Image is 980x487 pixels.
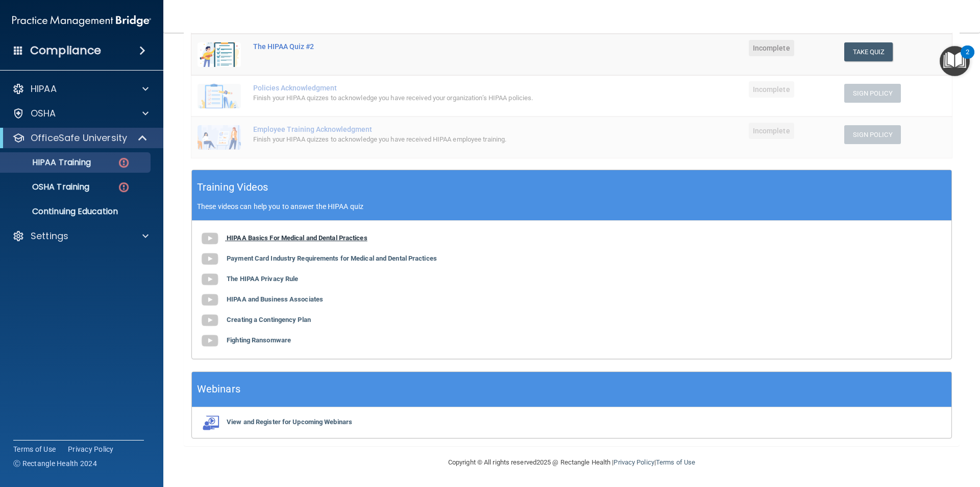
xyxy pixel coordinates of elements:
[227,336,291,344] b: Fighting Ransomware
[200,228,220,249] img: gray_youtube_icon.38fcd6cc.png
[749,40,794,56] span: Incomplete
[966,52,969,65] div: 2
[12,83,149,95] a: HIPAA
[253,92,618,104] div: Finish your HIPAA quizzes to acknowledge you have received your organization’s HIPAA policies.
[117,181,130,194] img: danger-circle.6113f641.png
[197,178,268,196] h5: Training Videos
[197,380,240,398] h5: Webinars
[253,133,618,146] div: Finish your HIPAA quizzes to acknowledge you have received HIPAA employee training.
[200,415,220,430] img: webinarIcon.c7ebbf15.png
[200,290,220,310] img: gray_youtube_icon.38fcd6cc.png
[656,458,695,466] a: Terms of Use
[803,414,968,455] iframe: Drift Widget Chat Controller
[227,234,367,242] b: HIPAA Basics For Medical and Dental Practices
[844,84,901,103] button: Sign Policy
[227,275,298,283] b: The HIPAA Privacy Rule
[385,446,758,479] div: Copyright © All rights reserved 2025 @ Rectangle Health | |
[12,107,149,120] a: OSHA
[200,331,220,351] img: gray_youtube_icon.38fcd6cc.png
[7,182,89,192] p: OSHA Training
[117,156,130,169] img: danger-circle.6113f641.png
[12,11,151,31] img: PMB logo
[253,84,618,92] div: Policies Acknowledgment
[227,254,437,262] b: Payment Card Industry Requirements for Medical and Dental Practices
[227,295,323,303] b: HIPAA and Business Associates
[200,310,220,331] img: gray_youtube_icon.38fcd6cc.png
[749,81,794,98] span: Incomplete
[200,249,220,269] img: gray_youtube_icon.38fcd6cc.png
[227,418,352,426] b: View and Register for Upcoming Webinars
[68,444,114,454] a: Privacy Policy
[614,458,654,466] a: Privacy Policy
[31,83,57,95] p: HIPAA
[12,230,149,242] a: Settings
[940,46,970,76] button: Open Resource Center, 2 new notifications
[253,125,618,133] div: Employee Training Acknowledgment
[7,157,91,168] p: HIPAA Training
[253,42,618,51] div: The HIPAA Quiz #2
[30,43,101,58] h4: Compliance
[227,316,311,323] b: Creating a Contingency Plan
[12,132,148,144] a: OfficeSafe University
[31,132,127,144] p: OfficeSafe University
[200,269,220,290] img: gray_youtube_icon.38fcd6cc.png
[31,230,68,242] p: Settings
[13,458,97,469] span: Ⓒ Rectangle Health 2024
[844,42,893,61] button: Take Quiz
[7,206,146,217] p: Continuing Education
[844,125,901,144] button: Sign Policy
[749,123,794,139] span: Incomplete
[197,202,946,211] p: These videos can help you to answer the HIPAA quiz
[31,107,56,120] p: OSHA
[13,444,56,454] a: Terms of Use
